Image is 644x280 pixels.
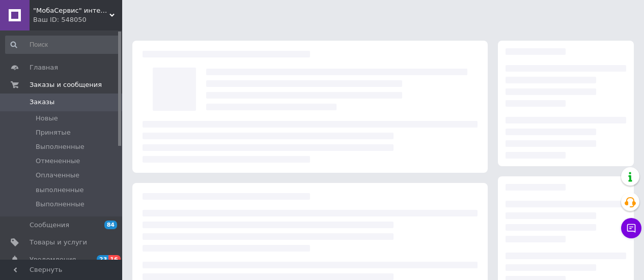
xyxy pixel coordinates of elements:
[97,255,108,264] span: 23
[104,221,117,229] span: 84
[36,185,83,195] span: выполненные
[33,15,122,24] div: Ваш ID: 548050
[30,238,87,247] span: Товары и услуги
[30,221,69,230] span: Сообщения
[621,218,641,238] button: Чат с покупателем
[36,171,79,180] span: Оплаченные
[33,6,109,15] span: "МобаСервис" интернет-магазин mobaservice
[30,80,102,89] span: Заказы и сообщения
[30,63,58,72] span: Главная
[36,157,80,166] span: Отмененные
[36,114,58,123] span: Новые
[36,200,85,209] span: Выполненные
[5,36,120,54] input: Поиск
[36,128,71,137] span: Принятые
[108,255,120,264] span: 16
[36,142,85,151] span: Выполненные
[30,255,76,264] span: Уведомления
[30,98,54,107] span: Заказы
